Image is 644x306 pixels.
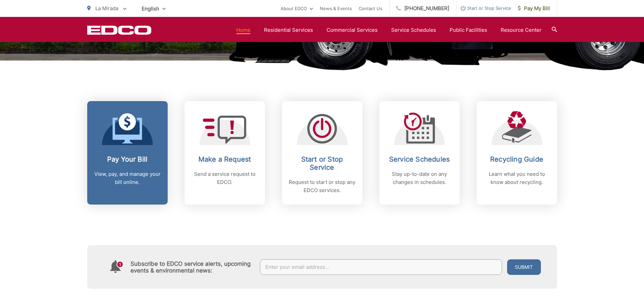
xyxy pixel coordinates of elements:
[477,101,557,205] a: Recycling Guide Learn what you need to know about recycling.
[87,25,151,35] a: EDCD logo. Return to the homepage.
[483,170,550,186] p: Learn what you need to know about recycling.
[289,178,356,194] p: Request to start or stop any EDCO services.
[379,101,460,205] a: Service Schedules Stay up-to-date on any changes in schedules.
[281,4,313,13] a: About EDCO
[130,260,254,274] h4: Subscribe to EDCO service alerts, upcoming events & environmental news:
[236,26,251,34] a: Home
[191,155,258,163] h2: Make a Request
[386,155,453,163] h2: Service Schedules
[191,170,258,186] p: Send a service request to EDCO.
[386,170,453,186] p: Stay up-to-date on any changes in schedules.
[185,101,265,205] a: Make a Request Send a service request to EDCO.
[450,26,487,34] a: Public Facilities
[87,101,168,205] a: Pay Your Bill View, pay, and manage your bill online.
[264,26,313,34] a: Residential Services
[483,155,550,163] h2: Recycling Guide
[289,155,356,171] h2: Start or Stop Service
[359,4,382,13] a: Contact Us
[260,259,502,275] input: Enter your email address...
[94,170,161,186] p: View, pay, and manage your bill online.
[327,26,378,34] a: Commercial Services
[391,26,436,34] a: Service Schedules
[95,5,118,11] span: La Mirada
[94,155,161,163] h2: Pay Your Bill
[137,3,171,15] span: English
[501,26,542,34] a: Resource Center
[320,4,352,13] a: News & Events
[518,4,550,13] span: Pay My Bill
[507,259,541,275] button: Submit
